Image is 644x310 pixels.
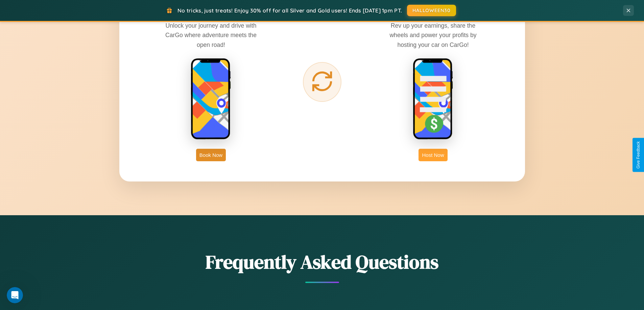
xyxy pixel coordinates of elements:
[191,58,231,140] img: rent phone
[160,21,262,49] p: Unlock your journey and drive with CarGo where adventure meets the open road!
[419,149,447,161] button: Host Now
[177,7,402,14] span: No tricks, just treats! Enjoy 30% off for all Silver and Gold users! Ends [DATE] 1pm PT.
[407,5,456,16] button: HALLOWEEN30
[382,21,484,49] p: Rev up your earnings, share the wheels and power your profits by hosting your car on CarGo!
[119,249,525,275] h2: Frequently Asked Questions
[413,58,453,140] img: host phone
[196,149,226,161] button: Book Now
[636,141,641,169] div: Give Feedback
[7,287,23,303] iframe: Intercom live chat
